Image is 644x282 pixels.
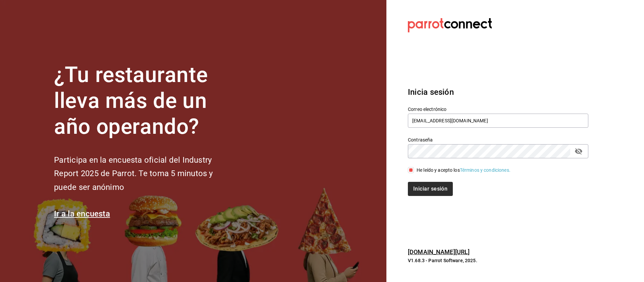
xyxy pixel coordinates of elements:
[54,209,110,218] a: Ir a la encuesta
[460,167,511,173] a: Términos y condiciones.
[408,107,588,112] label: Correo electrónico
[408,257,588,264] p: V1.68.3 - Parrot Software, 2025.
[417,167,511,174] div: He leído y acepto los
[54,153,235,194] h2: Participa en la encuesta oficial del Industry Report 2025 de Parrot. Te toma 5 minutos y puede se...
[408,86,588,98] h3: Inicia sesión
[408,137,588,142] label: Contraseña
[573,146,584,157] button: passwordField
[54,62,235,139] h1: ¿Tu restaurante lleva más de un año operando?
[408,248,470,255] a: [DOMAIN_NAME][URL]
[408,114,588,128] input: Ingresa tu correo electrónico
[408,182,453,196] button: Iniciar sesión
